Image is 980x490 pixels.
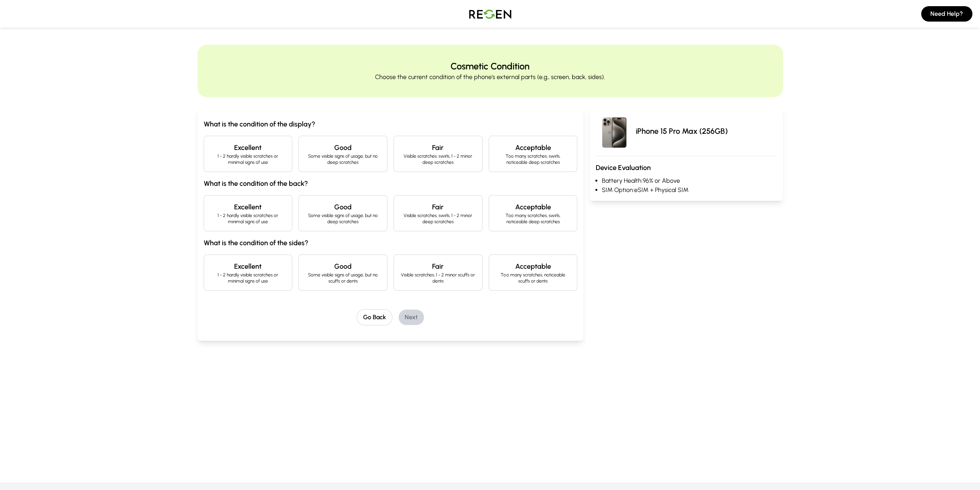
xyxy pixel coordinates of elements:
[305,153,381,165] p: Some visible signs of usage, but no deep scratches
[495,261,571,272] h4: Acceptable
[399,310,424,325] button: Next
[375,72,605,82] p: Choose the current condition of the phone's external parts (e.g., screen, back, sides).
[210,261,286,272] h4: Excellent
[596,113,633,150] img: iPhone 15 Pro Max
[357,309,392,325] button: Go Back
[400,272,476,284] p: Visible scratches, 1 - 2 minor scuffs or dents
[204,178,578,189] h3: What is the condition of the back?
[210,272,286,284] p: 1 - 2 hardly visible scratches or minimal signs of use
[921,6,972,22] button: Need Help?
[305,142,381,153] h4: Good
[495,202,571,212] h4: Acceptable
[602,176,776,185] li: Battery Health: 96% or Above
[636,126,728,136] p: iPhone 15 Pro Max (256GB)
[451,60,529,72] h2: Cosmetic Condition
[495,142,571,153] h4: Acceptable
[596,162,776,173] h3: Device Evaluation
[400,202,476,212] h4: Fair
[210,202,286,212] h4: Excellent
[305,202,381,212] h4: Good
[305,212,381,225] p: Some visible signs of usage, but no deep scratches
[495,153,571,165] p: Too many scratches, swirls, noticeable deep scratches
[400,142,476,153] h4: Fair
[305,261,381,272] h4: Good
[400,212,476,225] p: Visible scratches, swirls, 1 - 2 minor deep scratches
[400,153,476,165] p: Visible scratches, swirls, 1 - 2 minor deep scratches
[204,237,578,248] h3: What is the condition of the sides?
[400,261,476,272] h4: Fair
[463,3,517,25] img: Logo
[210,142,286,153] h4: Excellent
[210,212,286,225] p: 1 - 2 hardly visible scratches or minimal signs of use
[495,272,571,284] p: Too many scratches, noticeable scuffs or dents
[602,185,776,195] li: SIM Option: eSIM + Physical SIM
[305,272,381,284] p: Some visible signs of usage, but no scuffs or dents
[204,119,578,130] h3: What is the condition of the display?
[495,212,571,225] p: Too many scratches, swirls, noticeable deep scratches
[210,153,286,165] p: 1 - 2 hardly visible scratches or minimal signs of use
